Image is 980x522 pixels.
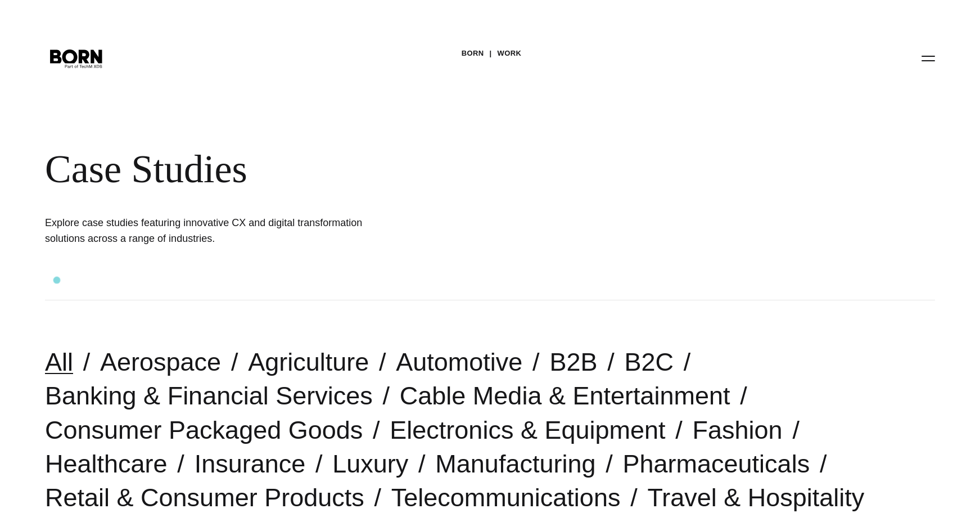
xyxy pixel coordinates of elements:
a: Fashion [693,416,783,444]
a: Healthcare [45,449,168,478]
a: Insurance [195,449,306,478]
h1: Explore case studies featuring innovative CX and digital transformation solutions across a range ... [45,215,382,246]
a: All [45,348,73,376]
a: Aerospace [100,348,221,376]
a: B2C [624,348,674,376]
a: Travel & Hospitality [647,483,864,512]
a: Luxury [332,449,408,478]
a: Retail & Consumer Products [45,483,364,512]
button: Open [915,46,942,70]
div: Case Studies [45,146,686,192]
a: Work [498,45,522,62]
a: Cable Media & Entertainment [400,381,730,410]
a: Automotive [396,348,522,376]
a: Agriculture [248,348,369,376]
a: BORN [462,45,484,62]
a: Pharmaceuticals [623,449,810,478]
a: Banking & Financial Services [45,381,373,410]
a: Electronics & Equipment [390,416,665,444]
a: B2B [549,348,597,376]
a: Consumer Packaged Goods [45,416,363,444]
a: Manufacturing [435,449,595,478]
a: Telecommunications [391,483,621,512]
